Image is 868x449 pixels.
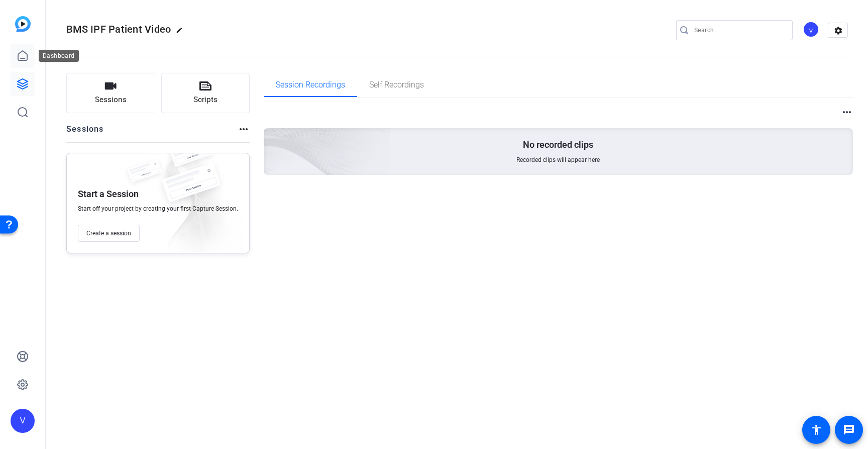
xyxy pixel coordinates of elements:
img: blue-gradient.svg [15,16,31,32]
mat-icon: message [843,424,855,436]
span: Sessions [95,94,127,106]
span: Scripts [193,94,218,106]
mat-icon: edit [176,27,188,39]
img: fake-session.png [153,163,229,213]
img: fake-session.png [122,159,167,189]
span: Self Recordings [369,81,424,89]
mat-icon: more_horiz [238,123,250,135]
span: Create a session [86,229,131,237]
p: No recorded clips [523,139,593,151]
span: Start off your project by creating your first Capture Session. [78,205,238,213]
span: BMS IPF Patient Video [66,23,171,35]
input: Search [694,24,785,36]
span: Recorded clips will appear here [516,156,600,164]
mat-icon: more_horiz [841,106,853,118]
button: Scripts [161,73,250,113]
img: fake-session.png [163,138,219,175]
div: Dashboard [39,50,79,62]
h2: Sessions [66,123,104,142]
mat-icon: settings [828,23,848,38]
mat-icon: accessibility [810,424,822,436]
div: V [11,409,35,433]
button: Create a session [78,225,140,242]
span: Session Recordings [276,81,345,89]
ngx-avatar: Video [803,21,820,39]
img: embarkstudio-empty-session.png [147,150,244,258]
div: V [803,21,819,38]
button: Sessions [66,73,155,113]
p: Start a Session [78,188,139,200]
img: embarkstudio-empty-session.png [151,29,391,247]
